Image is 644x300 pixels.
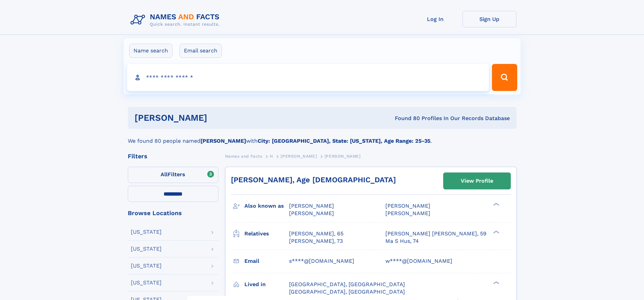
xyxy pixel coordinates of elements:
[289,237,343,245] a: [PERSON_NAME], 73
[131,246,162,252] div: [US_STATE]
[180,44,222,58] label: Email search
[131,280,162,285] div: [US_STATE]
[301,115,510,122] div: Found 80 Profiles In Our Records Database
[289,230,343,237] a: [PERSON_NAME], 65
[385,237,419,245] a: Ma S Hus, 74
[492,280,500,285] div: ❯
[492,64,517,91] button: Search Button
[270,154,273,159] span: H
[289,210,334,216] span: [PERSON_NAME]
[492,202,500,207] div: ❯
[281,154,317,159] span: [PERSON_NAME]
[200,138,246,144] b: [PERSON_NAME]
[444,173,510,189] a: View Profile
[127,64,489,91] input: search input
[385,203,430,209] span: [PERSON_NAME]
[281,152,317,160] a: [PERSON_NAME]
[408,11,462,27] a: Log In
[128,153,218,159] div: Filters
[129,44,172,58] label: Name search
[244,255,289,267] h3: Email
[492,230,500,234] div: ❯
[131,229,162,235] div: [US_STATE]
[244,200,289,212] h3: Also known as
[128,11,225,29] img: Logo Names and Facts
[289,203,334,209] span: [PERSON_NAME]
[225,152,262,160] a: Names and Facts
[128,129,517,145] div: We found 80 people named with .
[161,171,168,178] span: All
[385,210,430,216] span: [PERSON_NAME]
[244,279,289,290] h3: Lived in
[258,138,430,144] b: City: [GEOGRAPHIC_DATA], State: [US_STATE], Age Range: 25-35
[270,152,273,160] a: H
[461,173,493,189] div: View Profile
[231,176,396,184] a: [PERSON_NAME], Age [DEMOGRAPHIC_DATA]
[289,281,405,287] span: [GEOGRAPHIC_DATA], [GEOGRAPHIC_DATA]
[289,289,405,295] span: [GEOGRAPHIC_DATA], [GEOGRAPHIC_DATA]
[325,154,361,159] span: [PERSON_NAME]
[385,230,486,237] a: [PERSON_NAME] [PERSON_NAME], 59
[462,11,517,27] a: Sign Up
[135,114,301,122] h1: [PERSON_NAME]
[244,228,289,239] h3: Relatives
[128,167,218,183] label: Filters
[131,263,162,269] div: [US_STATE]
[128,210,218,216] div: Browse Locations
